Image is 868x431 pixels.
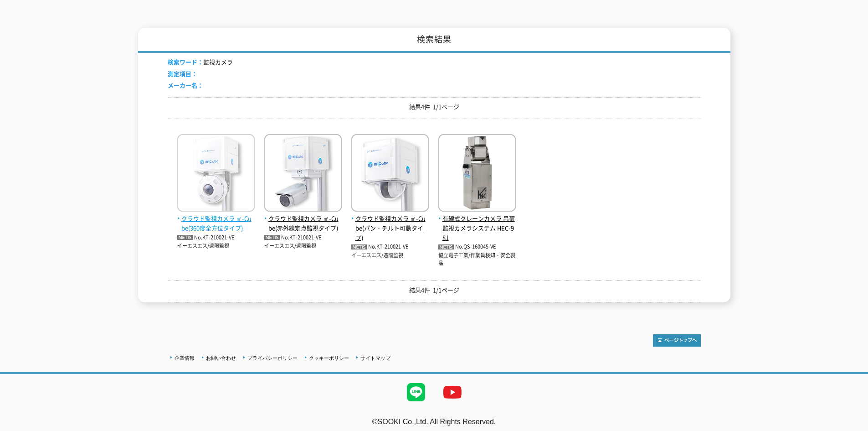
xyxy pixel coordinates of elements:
[438,242,516,252] p: No.QS-160045-VE
[168,81,203,89] span: メーカー名：
[309,355,349,361] a: クッキーポリシー
[264,204,342,233] a: クラウド監視カメラ ㎥-Cube(赤外線定点監視タイプ)
[438,252,516,267] p: 協立電子工業/作業員検知・安全製品
[177,204,255,233] a: クラウド監視カメラ ㎥-Cube(360度全方位タイプ)
[351,242,429,252] p: No.KT-210021-VE
[264,214,342,233] span: クラウド監視カメラ ㎥-Cube(赤外線定点監視タイプ)
[206,355,236,361] a: お問い合わせ
[351,204,429,242] a: クラウド監視カメラ ㎥-Cube(パン・チルト可動タイプ)
[177,242,255,250] p: イーエスエス/遠隔監視
[138,28,730,53] h1: 検索結果
[398,374,434,410] img: LINE
[351,214,429,242] span: クラウド監視カメラ ㎥-Cube(パン・チルト可動タイプ)
[175,355,195,361] a: 企業情報
[438,214,516,242] span: 有線式クレーンカメラ 吊荷監視カメラシステム HEC-981
[653,334,701,347] img: トップページへ
[264,233,342,243] p: No.KT-210021-VE
[168,57,203,66] span: 検索ワード：
[168,102,701,112] p: 結果4件 1/1ページ
[177,214,255,233] span: クラウド監視カメラ ㎥-Cube(360度全方位タイプ)
[168,286,701,295] p: 結果4件 1/1ページ
[177,233,255,243] p: No.KT-210021-VE
[351,134,429,214] img: ㎥-Cube(パン・チルト可動タイプ)
[438,134,516,214] img: HEC-981
[438,204,516,242] a: 有線式クレーンカメラ 吊荷監視カメラシステム HEC-981
[177,134,255,214] img: ㎥-Cube(360度全方位タイプ)
[351,252,429,260] p: イーエスエス/遠隔監視
[168,57,233,67] li: 監視カメラ
[360,355,390,361] a: サイトマップ
[264,242,342,250] p: イーエスエス/遠隔監視
[434,374,471,410] img: YouTube
[168,69,197,78] span: 測定項目：
[247,355,298,361] a: プライバシーポリシー
[264,134,342,214] img: ㎥-Cube(赤外線定点監視タイプ)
